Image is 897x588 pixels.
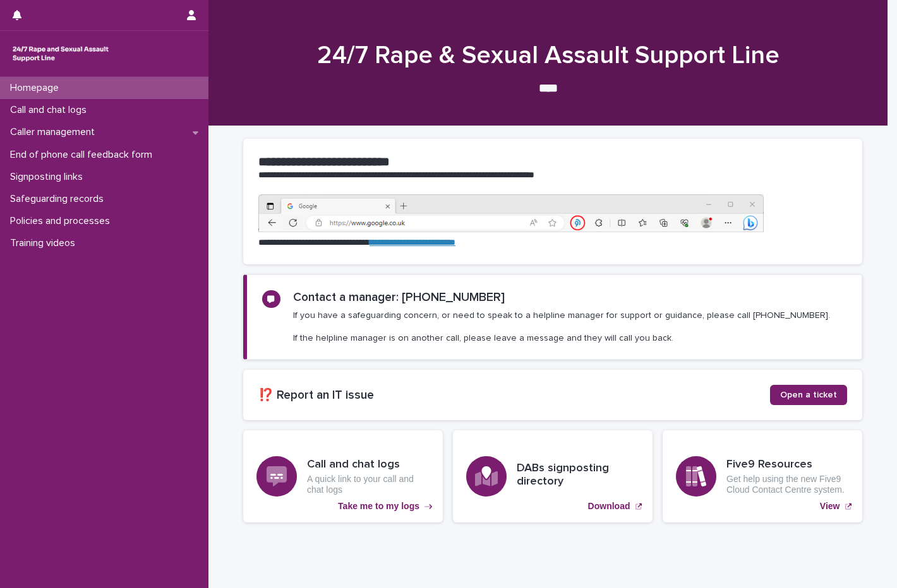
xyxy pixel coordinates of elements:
[453,430,653,522] a: Download
[820,501,840,512] p: View
[10,41,111,66] img: rhQMoQhaT3yELyF149Cw
[726,458,849,472] h3: Five9 Resources
[258,388,770,403] h2: ⁉️ Report an IT issue
[243,430,443,522] a: Take me to my logs
[726,474,849,495] p: Get help using the new Five9 Cloud Contact Centre system.
[293,290,505,305] h2: Contact a manager: [PHONE_NUMBER]
[770,385,847,405] a: Open a ticket
[5,171,93,183] p: Signposting links
[5,215,120,227] p: Policies and processes
[293,310,830,344] p: If you have a safeguarding concern, or need to speak to a helpline manager for support or guidanc...
[663,430,862,522] a: View
[780,391,837,399] span: Open a ticket
[5,237,85,249] p: Training videos
[5,104,97,116] p: Call and chat logs
[258,194,764,232] img: https%3A%2F%2Fcdn.document360.io%2F0deca9d6-0dac-4e56-9e8f-8d9979bfce0e%2FImages%2FDocumentation%...
[338,501,419,512] p: Take me to my logs
[588,501,630,512] p: Download
[5,126,105,138] p: Caller management
[307,474,430,495] p: A quick link to your call and chat logs
[5,82,69,94] p: Homepage
[5,193,114,205] p: Safeguarding records
[5,149,162,161] p: End of phone call feedback form
[517,462,639,489] h3: DABs signposting directory
[239,40,858,71] h1: 24/7 Rape & Sexual Assault Support Line
[307,458,430,472] h3: Call and chat logs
